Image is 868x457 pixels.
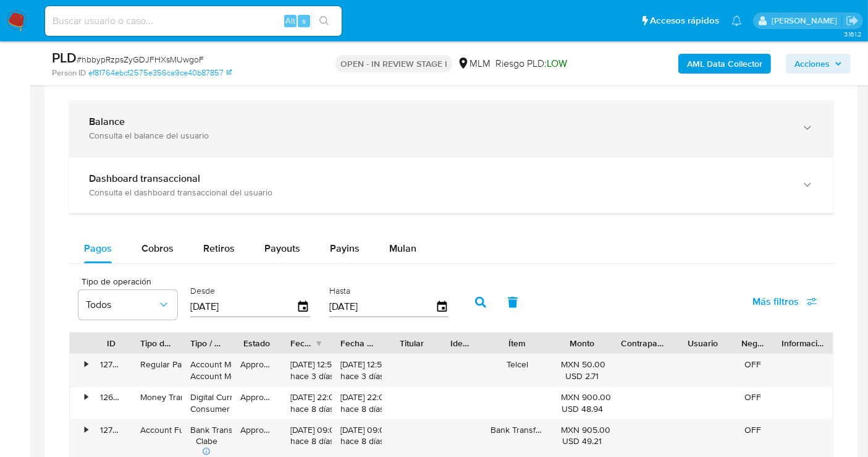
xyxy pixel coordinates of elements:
b: Person ID [52,67,86,79]
p: nancy.sanchezgarcia@mercadolibre.com.mx [772,15,841,27]
a: ef81764ebcf2575e356ca9ce40b87857 [88,67,232,79]
b: AML Data Collector [687,54,762,74]
span: # hbbypRzpsZyGDJFHXsMUwgoF [77,53,204,66]
span: Alt [285,15,295,27]
a: Notificaciones [731,15,742,26]
span: Acciones [794,54,830,74]
a: Salir [846,14,859,27]
button: AML Data Collector [678,54,771,74]
input: Buscar usuario o caso... [45,13,342,29]
span: Riesgo PLD: [495,57,567,70]
div: MLM [457,57,491,70]
span: s [302,15,306,27]
p: OPEN - IN REVIEW STAGE I [335,55,452,72]
b: PLD [52,48,77,67]
span: Accesos rápidos [650,14,719,27]
button: search-icon [311,12,337,30]
span: LOW [547,56,567,70]
span: 3.161.2 [844,29,862,39]
button: Acciones [786,54,851,74]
